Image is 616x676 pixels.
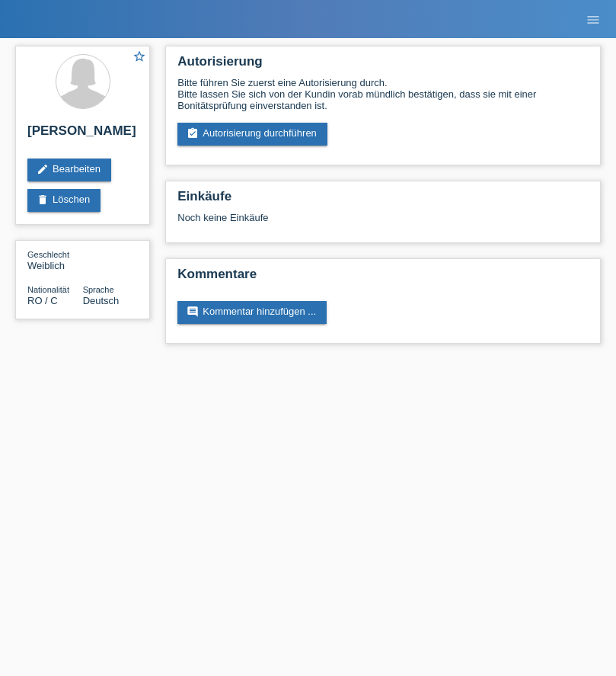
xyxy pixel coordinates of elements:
span: Nationalität [27,285,69,294]
i: delete [37,194,49,206]
span: Rumänien / C / 30.09.2021 [27,295,58,306]
i: star_border [132,50,146,63]
span: Sprache [83,285,114,294]
i: menu [586,12,601,27]
i: comment [187,306,199,318]
span: Geschlecht [27,250,69,259]
a: deleteLöschen [27,189,101,212]
a: commentKommentar hinzufügen ... [177,301,327,324]
a: menu [578,14,608,24]
a: assignment_turned_inAutorisierung durchführen [177,123,327,146]
h2: Kommentare [177,267,589,290]
a: editBearbeiten [27,159,111,181]
div: Weiblich [27,248,83,271]
div: Bitte führen Sie zuerst eine Autorisierung durch. Bitte lassen Sie sich von der Kundin vorab münd... [177,77,589,111]
span: Deutsch [83,295,120,306]
h2: Autorisierung [177,54,589,77]
h2: Einkäufe [177,189,589,212]
div: Noch keine Einkäufe [177,212,589,235]
h2: [PERSON_NAME] [27,123,138,146]
i: edit [37,163,49,175]
i: assignment_turned_in [187,127,199,139]
a: star_border [132,50,146,66]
